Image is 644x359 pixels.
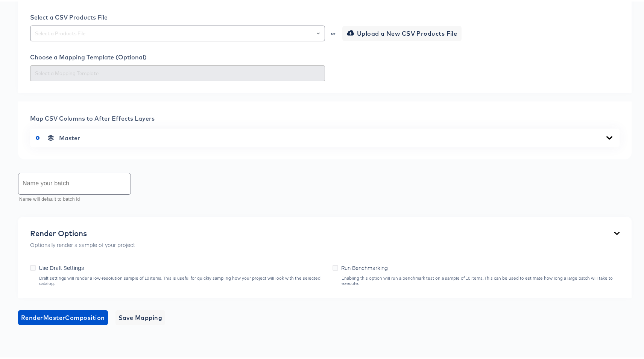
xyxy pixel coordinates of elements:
[59,133,80,140] span: Master
[39,262,84,270] span: Use Draft Settings
[317,27,320,37] button: Open
[341,262,388,270] span: Run Benchmarking
[342,24,462,39] button: Upload a New CSV Products File
[348,27,457,37] span: Upload a New CSV Products File
[118,311,163,321] span: Save Mapping
[30,239,135,247] p: Optionally render a sample of your project
[19,194,126,202] p: Name will default to batch id
[331,30,337,34] div: or
[18,309,108,324] button: RenderMasterComposition
[341,274,620,285] div: Enabling this option will run a benchmark test on a sample of 10 items. This can be used to estim...
[30,227,135,236] div: Render Options
[115,309,166,324] button: Save Mapping
[30,52,620,59] div: Choose a Mapping Template (Optional)
[33,68,322,76] input: Select a Mapping Template
[21,311,105,321] span: Render Master Composition
[39,274,325,285] div: Draft settings will render a low-resolution sample of 10 items. This is useful for quickly sampli...
[30,113,155,121] span: Map CSV Columns to After Effects Layers
[33,28,322,36] input: Select a Products File
[30,12,620,20] div: Select a CSV Products File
